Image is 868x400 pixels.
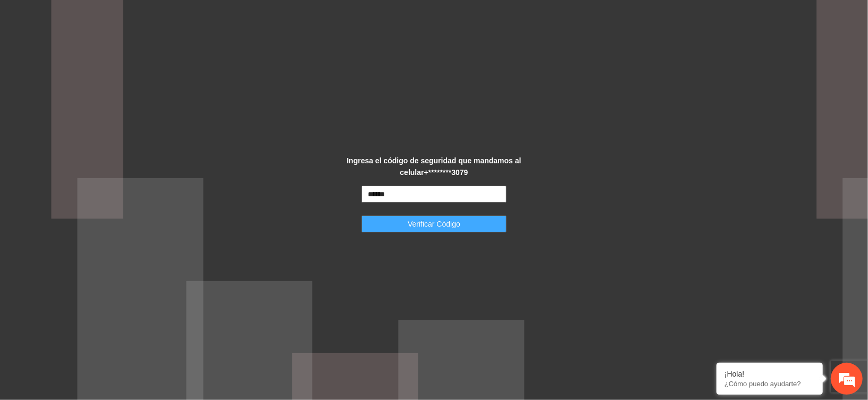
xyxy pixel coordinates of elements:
div: Chatee con nosotros ahora [55,54,179,68]
textarea: Escriba su mensaje y pulse “Intro” [5,290,203,328]
p: ¿Cómo puedo ayudarte? [724,380,815,388]
span: Verificar Código [408,218,460,230]
button: Verificar Código [361,215,506,232]
div: Minimizar ventana de chat en vivo [174,5,200,31]
strong: Ingresa el código de seguridad que mandamos al celular +********3079 [347,156,521,177]
span: Estamos en línea. [62,142,147,249]
div: ¡Hola! [724,370,815,378]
